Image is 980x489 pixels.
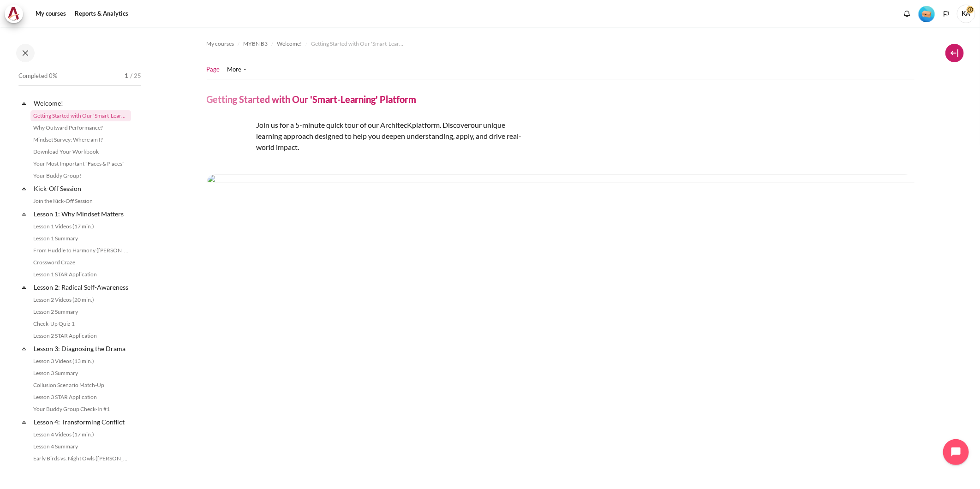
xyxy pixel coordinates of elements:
a: Mindset Survey: Where am I? [30,134,131,145]
a: Lesson 2 Videos (20 min.) [30,294,131,305]
a: Kick-Off Session [32,182,131,195]
span: Collapse [19,184,29,193]
button: Languages [939,7,953,21]
span: My courses [207,40,234,48]
a: Join the Kick-Off Session [30,196,131,207]
a: Why Outward Performance? [30,122,131,133]
a: Lesson 3 STAR Application [30,392,131,403]
a: Getting Started with Our 'Smart-Learning' Platform [30,110,131,121]
h4: Getting Started with Our 'Smart-Learning' Platform [207,93,417,105]
a: MYBN B3 [244,38,268,49]
a: Completed 0% 1 / 25 [18,70,141,95]
nav: Navigation bar [207,36,914,51]
a: Lesson 2: Radical Self-Awareness [32,281,131,293]
a: Lesson 1 STAR Application [30,269,131,280]
a: Your Buddy Group Check-In #1 [30,404,131,415]
span: / 25 [130,72,141,81]
span: Welcome! [277,40,302,48]
p: Join us for a 5-minute quick tour of our ArchitecK platform. Discover [207,119,530,153]
a: Welcome! [32,97,131,109]
a: Getting Started with Our 'Smart-Learning' Platform [311,38,404,49]
span: Collapse [19,283,29,292]
a: Page [207,65,220,74]
a: Your Buddy Group! [30,170,131,181]
a: More [227,65,246,74]
span: MYBN B3 [244,40,268,48]
div: Show notification window with no new notifications [900,7,914,21]
img: Level #1 [919,6,935,22]
a: My courses [32,5,69,23]
a: Download Your Workbook [30,146,131,157]
a: Lesson 3 Summary [30,368,131,379]
a: Level #1 [915,5,938,22]
span: 1 [125,72,128,81]
a: User menu [957,5,975,23]
a: Lesson 4 Summary [30,441,131,452]
a: Collusion Scenario Match-Up [30,380,131,391]
a: Lesson 4: Transforming Conflict [32,416,131,428]
a: Lesson 3 Videos (13 min.) [30,356,131,367]
a: Crossword Craze [30,257,131,268]
span: Collapse [19,417,29,427]
span: Collapse [19,209,29,219]
a: Lesson 1: Why Mindset Matters [32,208,131,220]
a: Lesson 1 Summary [30,233,131,244]
a: Early Birds vs. Night Owls ([PERSON_NAME]'s Story) [30,453,131,464]
a: Lesson 3: Diagnosing the Drama [32,342,131,355]
a: My courses [207,38,234,49]
span: Collapse [19,344,29,353]
span: Completed 0% [18,72,57,81]
a: Architeck Architeck [5,5,28,23]
a: Reports & Analytics [72,5,131,23]
span: . [257,120,522,151]
span: Collapse [19,99,29,108]
a: Check-Up Quiz 1 [30,318,131,329]
a: Lesson 4 Videos (17 min.) [30,429,131,440]
span: Getting Started with Our 'Smart-Learning' Platform [311,40,404,48]
a: Lesson 2 Summary [30,306,131,317]
a: Your Most Important "Faces & Places" [30,158,131,169]
img: platform logo [207,119,253,165]
a: From Huddle to Harmony ([PERSON_NAME]'s Story) [30,245,131,256]
a: Welcome! [277,38,302,49]
img: Architeck [7,7,20,21]
div: Level #1 [919,5,935,22]
span: our unique learning approach designed to help you deepen understanding, apply, and drive real-wor... [257,120,522,151]
a: Lesson 2 STAR Application [30,330,131,341]
a: Lesson 1 Videos (17 min.) [30,221,131,232]
span: KA [957,5,975,23]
